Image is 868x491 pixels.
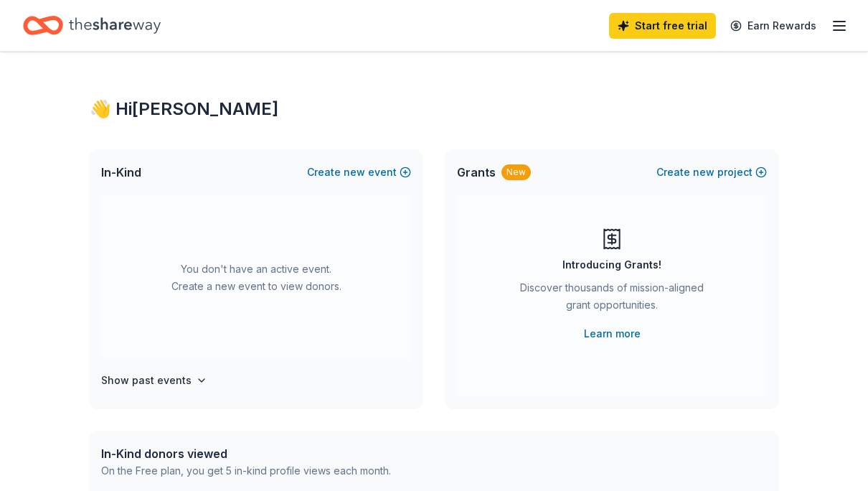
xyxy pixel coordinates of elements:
[344,164,365,181] span: new
[722,13,825,39] a: Earn Rewards
[656,164,767,181] button: Createnewproject
[609,13,716,39] a: Start free trial
[514,279,709,319] div: Discover thousands of mission-aligned grant opportunities.
[584,325,641,342] a: Learn more
[101,372,192,389] h4: Show past events
[90,98,778,121] div: 👋 Hi [PERSON_NAME]
[101,372,207,389] button: Show past events
[23,9,161,42] a: Home
[101,164,141,181] span: In-Kind
[307,164,411,181] button: Createnewevent
[562,256,661,273] div: Introducing Grants!
[693,164,714,181] span: new
[457,164,496,181] span: Grants
[101,445,391,462] div: In-Kind donors viewed
[101,195,411,360] div: You don't have an active event. Create a new event to view donors.
[101,462,391,480] div: On the Free plan, you get 5 in-kind profile views each month.
[501,164,531,180] div: New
